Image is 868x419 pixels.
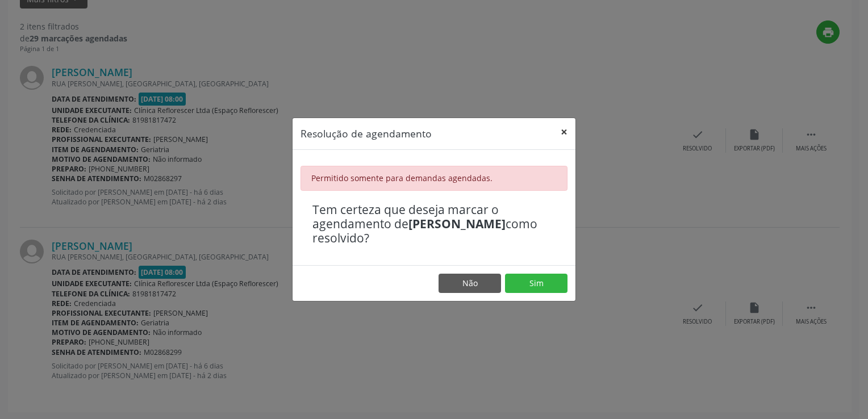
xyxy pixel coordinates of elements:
h4: Tem certeza que deseja marcar o agendamento de como resolvido? [312,203,556,246]
h5: Resolução de agendamento [301,126,432,141]
b: [PERSON_NAME] [408,216,506,232]
button: Close [553,118,575,146]
div: Permitido somente para demandas agendadas. [301,166,567,191]
button: Sim [505,274,567,293]
button: Não [439,274,501,293]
